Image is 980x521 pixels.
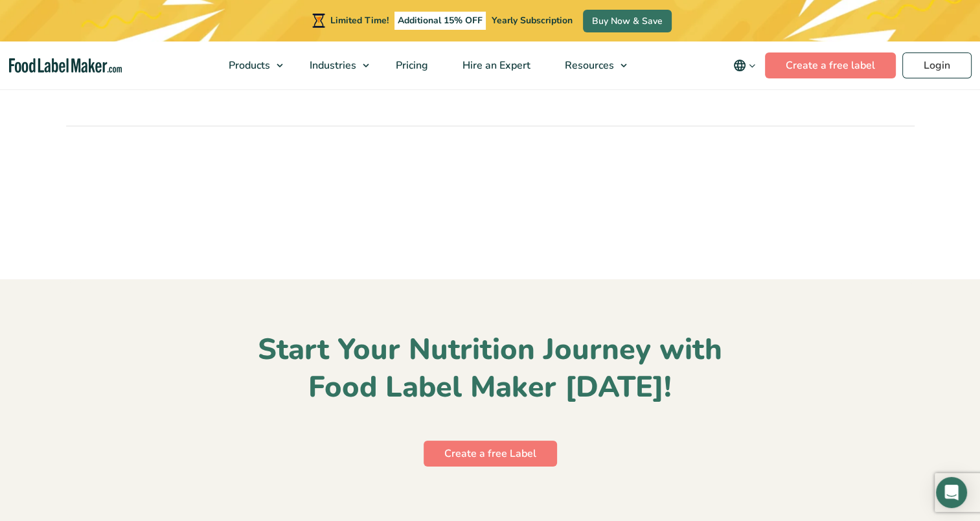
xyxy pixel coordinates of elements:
span: Hire an Expert [459,58,532,73]
h3: Start Your Nutrition Journey with Food Label Maker [DATE]! [87,331,894,407]
a: Products [212,41,290,89]
span: Pricing [392,58,429,73]
a: Pricing [379,41,442,89]
a: Create a free Label [424,441,557,467]
span: Additional 15% OFF [394,12,486,30]
span: Industries [306,58,358,73]
a: Buy Now & Save [583,10,672,32]
a: 05 What is the difference between a nutrition facts label and a food label? [66,52,915,97]
a: Industries [293,41,376,89]
a: Resources [548,41,633,89]
a: Create a free label [765,52,896,78]
span: Yearly Subscription [492,14,573,27]
span: Limited Time! [330,14,389,27]
span: Products [225,58,271,73]
a: Hire an Expert [446,41,545,89]
div: Open Intercom Messenger [936,477,967,508]
span: Resources [561,58,615,73]
a: Login [902,52,972,78]
div: What is the difference between a nutrition facts label and a food label? [66,70,915,97]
